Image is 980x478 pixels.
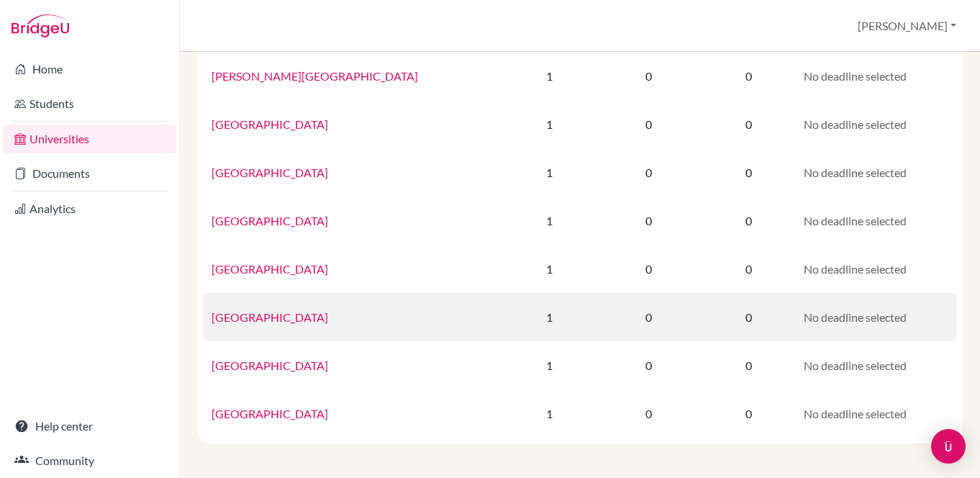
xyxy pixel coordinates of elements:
td: 0 [703,341,795,389]
span: No deadline selected [804,166,907,179]
a: [GEOGRAPHIC_DATA] [212,262,328,276]
td: 1 [504,245,594,293]
a: [PERSON_NAME][GEOGRAPHIC_DATA] [212,69,418,83]
td: 0 [594,52,703,100]
td: 0 [703,293,795,341]
a: Documents [3,159,176,188]
span: No deadline selected [804,262,907,276]
td: 0 [703,389,795,438]
td: 0 [703,148,795,197]
a: Analytics [3,194,176,223]
span: No deadline selected [804,214,907,227]
span: No deadline selected [804,358,907,372]
button: [PERSON_NAME] [851,12,963,40]
td: 0 [594,148,703,197]
td: 1 [504,197,594,245]
td: 1 [504,100,594,148]
a: [GEOGRAPHIC_DATA] [212,310,328,324]
td: 1 [504,389,594,438]
a: Universities [3,125,176,153]
td: 1 [504,148,594,197]
span: No deadline selected [804,407,907,420]
a: Students [3,89,176,118]
td: 0 [594,293,703,341]
td: 0 [703,245,795,293]
a: [GEOGRAPHIC_DATA] [212,117,328,131]
td: 0 [594,245,703,293]
a: Help center [3,412,176,441]
div: Open Intercom Messenger [931,429,966,464]
td: 0 [703,100,795,148]
span: No deadline selected [804,117,907,131]
a: [GEOGRAPHIC_DATA] [212,358,328,372]
a: [GEOGRAPHIC_DATA] [212,166,328,179]
td: 0 [594,389,703,438]
td: 1 [504,293,594,341]
a: [GEOGRAPHIC_DATA] [212,407,328,420]
td: 0 [594,341,703,389]
span: No deadline selected [804,69,907,83]
span: No deadline selected [804,310,907,324]
a: [GEOGRAPHIC_DATA] [212,214,328,227]
td: 1 [504,52,594,100]
td: 1 [504,341,594,389]
td: 0 [703,197,795,245]
a: Community [3,446,176,475]
td: 0 [703,52,795,100]
td: 0 [594,197,703,245]
a: Home [3,55,176,84]
img: Bridge-U [12,14,69,37]
td: 0 [594,100,703,148]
